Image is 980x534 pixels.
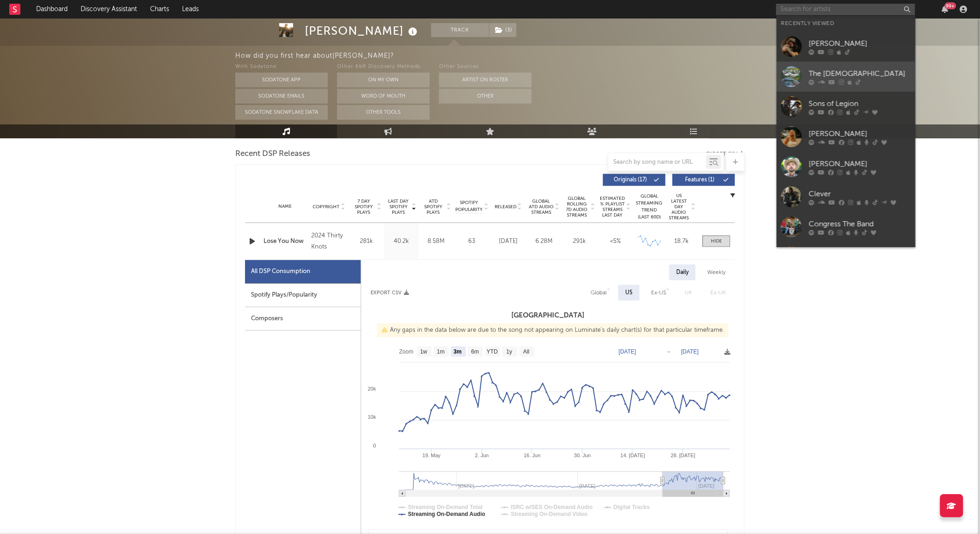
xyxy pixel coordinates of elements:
[523,349,529,355] text: All
[672,174,735,186] button: Features(1)
[574,453,591,459] text: 30. Jun
[809,38,911,49] div: [PERSON_NAME]
[377,323,729,337] div: Any gaps in the data below are due to the song not appearing on Luminate's daily chart(s) for tha...
[609,159,706,166] input: Search by song name or URL
[809,98,911,109] div: Sons of Legion
[635,193,663,221] div: Global Streaming Trend (Last 60D)
[777,31,916,62] a: [PERSON_NAME]
[368,415,376,420] text: 10k
[408,511,485,518] text: Streaming On-Demand Audio
[809,68,911,79] div: The [DEMOGRAPHIC_DATA]
[621,453,645,459] text: 14. [DATE]
[668,237,696,246] div: 18.7k
[506,349,512,355] text: 1y
[439,89,532,104] button: Other
[420,349,427,355] text: 1w
[456,199,483,213] span: Spotify Popularity
[439,73,532,87] button: Artist on Roster
[235,73,328,87] button: Sodatone App
[421,199,446,215] span: ATD Spotify Plays
[489,23,517,37] span: ( 3 )
[614,504,650,511] text: Digital Tracks
[651,287,666,298] div: Ex-US
[475,453,489,459] text: 2. Jun
[511,511,588,518] text: Streaming On-Demand Video
[337,73,430,87] button: On My Own
[408,504,483,511] text: Streaming On-Demand Total
[421,237,451,246] div: 8.58M
[591,287,607,298] div: Global
[528,199,554,215] span: Global ATD Audio Streams
[524,453,540,459] text: 16. Jun
[352,199,376,215] span: 7 Day Spotify Plays
[681,348,699,355] text: [DATE]
[454,349,462,355] text: 3m
[809,188,911,199] div: Clever
[337,105,430,120] button: Other Tools
[495,204,516,210] span: Released
[305,23,420,38] div: [PERSON_NAME]
[609,177,652,183] span: Originals ( 17 )
[422,453,441,459] text: 19. May
[245,307,361,331] div: Composers
[245,284,361,307] div: Spotify Plays/Popularity
[564,237,595,246] div: 291k
[245,260,361,284] div: All DSP Consumption
[942,6,949,13] button: 99+
[431,23,489,37] button: Track
[809,158,911,169] div: [PERSON_NAME]
[671,453,696,459] text: 28. [DATE]
[777,62,916,92] a: The [DEMOGRAPHIC_DATA]
[487,349,498,355] text: YTD
[564,196,590,218] span: Global Rolling 7D Audio Streams
[235,62,328,73] div: With Sodatone
[777,122,916,152] a: [PERSON_NAME]
[603,174,666,186] button: Originals(17)
[776,4,915,15] input: Search for artists
[777,242,916,272] a: [PERSON_NAME]
[313,204,339,210] span: Copyright
[456,237,488,246] div: 63
[264,237,307,246] a: Lose You Now
[361,310,735,321] h3: [GEOGRAPHIC_DATA]
[945,2,956,9] div: 99 +
[678,177,721,183] span: Features ( 1 )
[373,443,376,449] text: 0
[511,504,593,511] text: ISRC w/SES On-Demand Audio
[668,193,690,221] span: US Latest Day Audio Streams
[337,89,430,104] button: Word Of Mouth
[235,105,328,120] button: Sodatone Snowflake Data
[337,62,430,73] div: Other A&R Discovery Methods
[386,199,411,215] span: Last Day Spotify Plays
[439,62,532,73] div: Other Sources
[490,23,516,37] button: (3)
[235,149,310,160] span: Recent DSP Releases
[311,230,347,253] div: 2024 Thirty Knots
[437,349,445,355] text: 1m
[368,386,376,391] text: 20k
[777,152,916,182] a: [PERSON_NAME]
[700,265,733,280] div: Weekly
[706,151,745,157] button: Export CSV
[371,290,409,296] button: Export CSV
[399,349,414,355] text: Zoom
[600,237,631,246] div: <5%
[777,92,916,122] a: Sons of Legion
[669,265,696,280] div: Daily
[777,212,916,242] a: Congress The Band
[471,349,479,355] text: 6m
[809,218,911,230] div: Congress The Band
[619,348,636,355] text: [DATE]
[625,287,633,298] div: US
[235,89,328,104] button: Sodatone Emails
[809,128,911,139] div: [PERSON_NAME]
[493,237,524,246] div: [DATE]
[251,266,310,277] div: All DSP Consumption
[386,237,416,246] div: 40.2k
[235,50,980,62] div: How did you first hear about [PERSON_NAME] ?
[777,182,916,212] a: Clever
[666,348,672,355] text: →
[781,18,911,29] div: Recently Viewed
[352,237,382,246] div: 281k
